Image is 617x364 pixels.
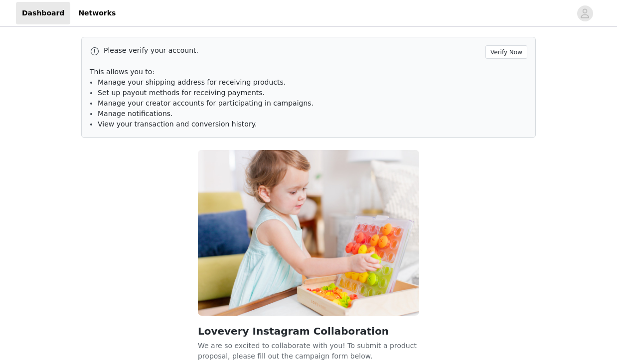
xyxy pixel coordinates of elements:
p: Please verify your account. [104,45,481,56]
a: Networks [72,2,122,24]
a: Dashboard [16,2,70,24]
span: Set up payout methods for receiving payments. [98,89,265,97]
div: avatar [580,5,590,21]
span: Manage notifications. [98,110,173,118]
span: Manage your creator accounts for participating in campaigns. [98,99,313,107]
p: We are so excited to collaborate with you! To submit a product proposal, please fill out the camp... [198,341,419,362]
h2: Lovevery Instagram Collaboration [198,324,419,339]
span: View your transaction and conversion history. [98,120,257,128]
span: Manage your shipping address for receiving products. [98,78,286,86]
img: Lovevery UK [198,150,419,316]
p: This allows you to: [90,67,527,77]
button: Verify Now [485,45,527,59]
